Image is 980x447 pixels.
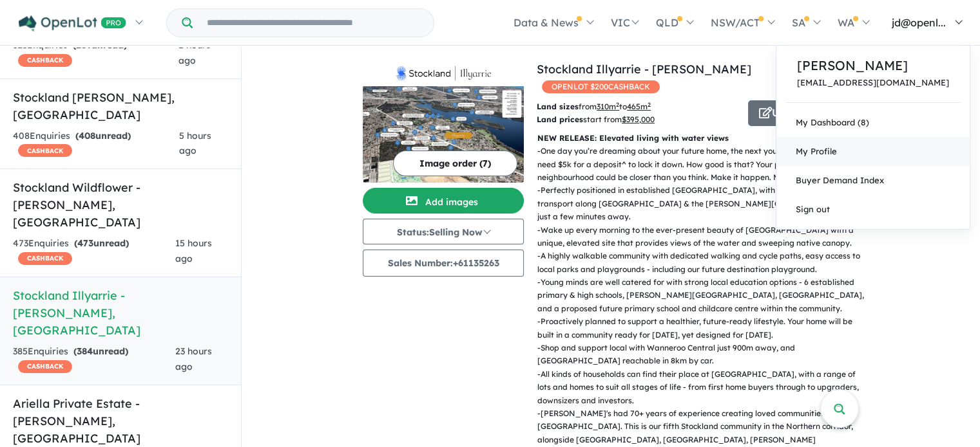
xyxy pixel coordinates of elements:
span: 2 hours ago [178,39,211,66]
a: Buyer Demand Index [776,166,970,195]
sup: 2 [648,101,651,108]
div: 408 Enquir ies [13,129,179,160]
div: 473 Enquir ies [13,236,175,267]
a: My Profile [776,137,970,166]
strong: ( unread) [74,237,129,249]
div: 323 Enquir ies [13,38,178,69]
u: 310 m [597,102,619,111]
p: - A highly walkable community with dedicated walking and cycle paths, easy access to local parks ... [537,250,869,276]
b: Land sizes [537,102,579,111]
img: Stockland Illyarrie - Sinagra [363,86,524,183]
p: - Wake up every morning to the ever-present beauty of [GEOGRAPHIC_DATA] with a unique, elevated s... [537,224,869,250]
a: [EMAIL_ADDRESS][DOMAIN_NAME] [797,78,949,87]
h5: Stockland Wildflower - [PERSON_NAME] , [GEOGRAPHIC_DATA] [13,179,228,231]
span: 384 [77,345,93,357]
p: - Young minds are well catered for with strong local education options - 6 established primary & ... [537,276,869,315]
a: Stockland Illyarrie - Sinagra LogoStockland Illyarrie - Sinagra [363,60,524,183]
span: 15 hours ago [175,237,212,264]
strong: ( unread) [73,345,128,357]
p: from [537,100,738,113]
a: Stockland Illyarrie - [PERSON_NAME] [537,62,751,77]
button: Sales Number:+61135263 [363,250,524,277]
strong: ( unread) [75,130,131,141]
p: NEW RELEASE: Elevated living with water views [537,132,859,145]
span: 408 [79,130,95,141]
input: Try estate name, suburb, builder or developer [195,9,431,37]
a: Sign out [776,195,970,224]
img: Openlot PRO Logo White [19,15,126,32]
p: - All kinds of households can find their place at [GEOGRAPHIC_DATA], with a range of lots and hom... [537,368,869,407]
p: - Perfectly positioned in established [GEOGRAPHIC_DATA], with access to public transport along [G... [537,184,869,223]
p: - Proactively planned to support a healthier, future-ready lifestyle. Your home will be built in ... [537,315,869,342]
p: start from [537,113,738,126]
u: $ 395,000 [622,114,655,124]
span: OPENLOT $ 200 CASHBACK [542,80,660,93]
span: My Profile [796,146,837,156]
span: CASHBACK [18,54,72,67]
h5: Stockland [PERSON_NAME] , [GEOGRAPHIC_DATA] [13,89,228,123]
span: CASHBACK [18,144,72,157]
img: Stockland Illyarrie - Sinagra Logo [368,66,519,81]
button: Status:Selling Now [363,219,524,244]
span: 23 hours ago [175,345,212,372]
span: to [619,102,651,111]
span: 473 [77,237,93,249]
h5: Stockland Illyarrie - [PERSON_NAME] , [GEOGRAPHIC_DATA] [13,287,228,339]
span: CASHBACK [18,360,72,373]
p: - Shop and support local with Wanneroo Central just 900m away, and [GEOGRAPHIC_DATA] reachable in... [537,342,869,368]
u: 465 m [627,102,651,111]
sup: 2 [616,101,619,108]
p: - One day you’re dreaming about your future home, the next you discover you’ll only need $5k for ... [537,145,869,184]
button: Add images [363,188,524,214]
span: 5 hours ago [179,130,211,157]
span: CASHBACK [18,252,72,265]
b: Land prices [537,114,583,124]
button: Update (3) [748,100,836,126]
a: My Dashboard (8) [776,108,970,137]
a: [PERSON_NAME] [797,56,949,75]
h5: Ariella Private Estate - [PERSON_NAME] , [GEOGRAPHIC_DATA] [13,395,228,447]
div: 385 Enquir ies [13,344,175,375]
span: jd@openl... [892,16,946,29]
button: Image order (7) [393,151,517,176]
